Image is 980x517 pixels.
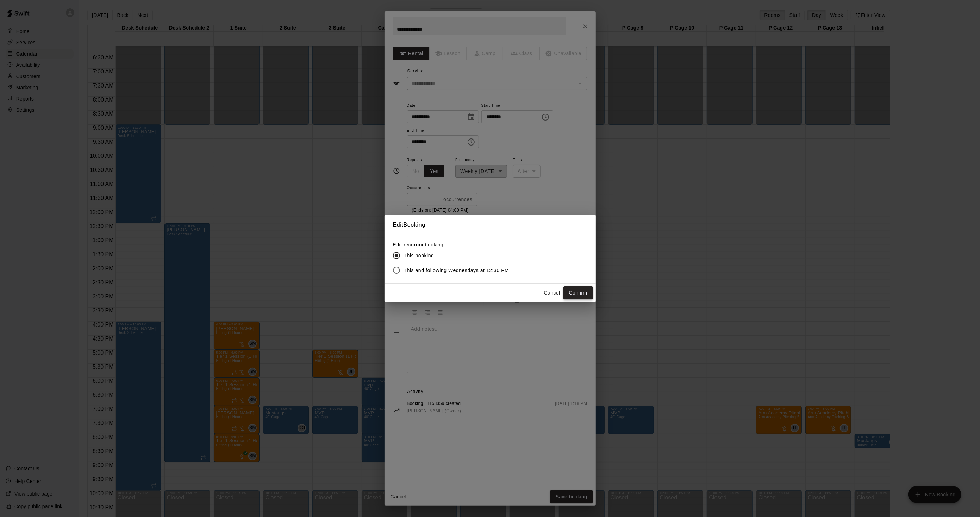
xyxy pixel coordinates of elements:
[404,267,509,274] span: This and following Wednesdays at 12:30 PM
[393,241,515,248] label: Edit recurring booking
[385,215,596,235] h2: Edit Booking
[563,286,593,299] button: Confirm
[541,286,563,299] button: Cancel
[404,252,434,259] span: This booking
